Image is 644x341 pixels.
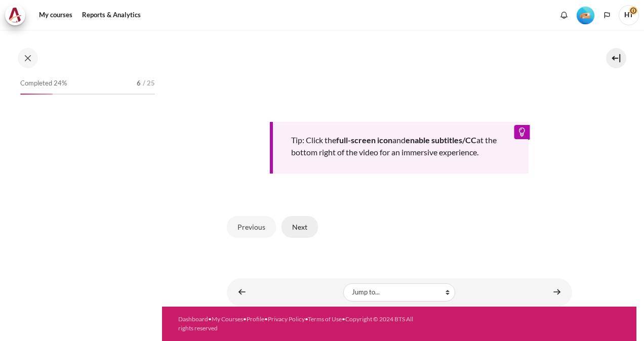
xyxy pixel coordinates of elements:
div: Tip: Click the and at the bottom right of the video for an immersive experience. [270,122,529,174]
div: • • • • • [178,315,416,333]
a: Lesson 3 Summary ► [547,282,567,302]
a: ◄ Lesson 2 STAR Application [232,282,252,302]
span: / 25 [143,78,155,89]
div: Show notification window with no new notifications [556,8,572,23]
a: User menu [619,5,639,25]
a: Level #2 [573,6,598,24]
span: 6 [137,78,141,89]
a: Profile [247,315,264,323]
a: My Courses [212,315,243,323]
button: Previous [227,216,276,237]
button: Next [281,216,318,237]
a: Terms of Use [308,315,342,323]
div: Level #2 [577,6,594,24]
span: HT [619,5,639,25]
a: Privacy Policy [268,315,305,323]
b: enable subtitles/CC [406,135,476,145]
span: Completed 24% [20,78,67,89]
a: Reports & Analytics [78,5,144,25]
a: Architeck Architeck [5,5,30,25]
a: Copyright © 2024 BTS All rights reserved [178,315,413,332]
a: Dashboard [178,315,208,323]
div: 24% [20,94,53,95]
a: My courses [35,5,76,25]
img: Architeck [8,8,22,23]
b: full-screen icon [336,135,392,145]
img: Level #2 [577,7,594,24]
button: Languages [599,8,615,23]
